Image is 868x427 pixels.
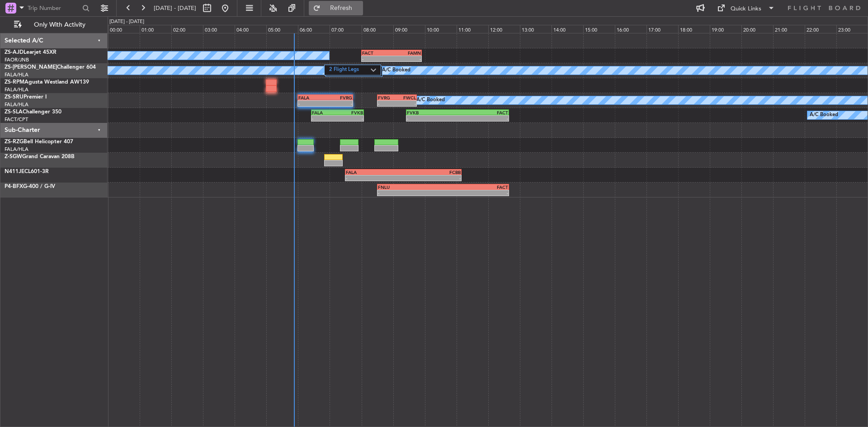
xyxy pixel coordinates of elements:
[407,116,458,121] div: -
[5,50,24,55] span: ZS-AJD
[235,25,266,33] div: 04:00
[552,25,583,33] div: 14:00
[378,184,443,190] div: FNLU
[416,94,445,107] div: A/C Booked
[298,95,325,100] div: FALA
[362,50,392,56] div: FACT
[646,25,678,33] div: 17:00
[312,116,338,121] div: -
[109,18,144,26] div: [DATE] - [DATE]
[28,1,80,15] input: Trip Number
[378,190,443,196] div: -
[392,56,421,61] div: -
[731,5,761,14] div: Quick Links
[678,25,710,33] div: 18:00
[5,139,24,145] span: ZS-RZG
[203,25,235,33] div: 03:00
[5,184,23,189] span: P4-BFX
[5,56,29,63] a: FAOR/JNB
[5,184,55,189] a: P4-BFXG-400 / G-IV
[24,22,95,28] span: Only With Activity
[397,101,416,106] div: -
[741,25,773,33] div: 20:00
[362,56,392,61] div: -
[5,50,57,55] a: ZS-AJDLearjet 45XR
[443,184,508,190] div: FACT
[458,116,508,121] div: -
[5,116,28,123] a: FACT/CPT
[403,175,461,181] div: -
[298,25,330,33] div: 06:00
[5,169,24,174] span: N411JE
[520,25,552,33] div: 13:00
[266,25,298,33] div: 05:00
[5,86,28,93] a: FALA/HLA
[5,80,24,85] span: ZS-RPM
[382,64,410,77] div: A/C Booked
[5,94,47,100] a: ZS-SRUPremier I
[322,5,360,11] span: Refresh
[458,110,508,115] div: FACT
[329,66,371,74] label: 2 Flight Legs
[425,25,457,33] div: 10:00
[712,1,779,15] button: Quick Links
[392,50,421,56] div: FAMN
[5,80,89,85] a: ZS-RPMAgusta Westland AW139
[330,25,361,33] div: 07:00
[346,175,403,181] div: -
[773,25,805,33] div: 21:00
[325,101,353,106] div: -
[5,109,61,115] a: ZS-SLAChallenger 350
[403,169,461,175] div: FCBB
[378,95,397,100] div: FVRG
[810,108,838,122] div: A/C Booked
[397,95,416,100] div: FWCL
[836,25,868,33] div: 23:00
[407,110,458,115] div: FVKB
[378,101,397,106] div: -
[457,25,488,33] div: 11:00
[5,109,23,115] span: ZS-SLA
[443,190,508,196] div: -
[5,154,75,160] a: Z-SGWGrand Caravan 208B
[309,1,363,15] button: Refresh
[337,116,363,121] div: -
[393,25,425,33] div: 09:00
[362,25,393,33] div: 08:00
[5,94,24,100] span: ZS-SRU
[5,154,22,160] span: Z-SGW
[312,110,338,115] div: FALA
[346,169,403,175] div: FALA
[371,68,376,72] img: arrow-gray.svg
[298,101,325,106] div: -
[337,110,363,115] div: FVKB
[710,25,741,33] div: 19:00
[5,139,73,145] a: ZS-RZGBell Helicopter 407
[5,101,28,108] a: FALA/HLA
[583,25,615,33] div: 15:00
[805,25,836,33] div: 22:00
[5,65,96,70] a: ZS-[PERSON_NAME]Challenger 604
[140,25,171,33] div: 01:00
[5,71,28,78] a: FALA/HLA
[5,146,28,153] a: FALA/HLA
[171,25,203,33] div: 02:00
[325,95,353,100] div: FVRG
[10,18,98,32] button: Only With Activity
[154,4,196,12] span: [DATE] - [DATE]
[615,25,646,33] div: 16:00
[488,25,520,33] div: 12:00
[108,25,140,33] div: 00:00
[5,169,49,174] a: N411JECL601-3R
[5,65,57,70] span: ZS-[PERSON_NAME]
